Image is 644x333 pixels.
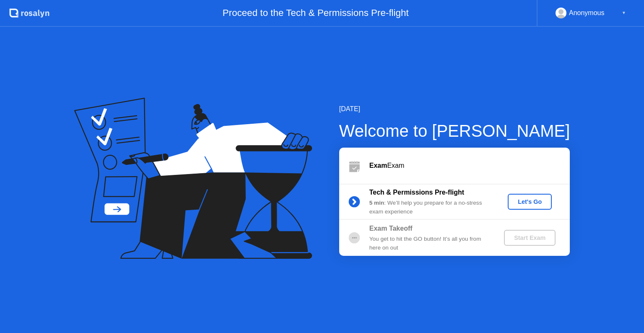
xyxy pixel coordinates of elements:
[369,162,387,169] b: Exam
[369,225,413,232] b: Exam Takeoff
[369,199,490,216] div: : We’ll help you prepare for a no-stress exam experience
[369,161,570,171] div: Exam
[339,104,570,114] div: [DATE]
[339,118,570,143] div: Welcome to [PERSON_NAME]
[508,194,552,210] button: Let's Go
[622,8,626,18] div: ▼
[369,235,490,252] div: You get to hit the GO button! It’s all you from here on out
[369,189,464,196] b: Tech & Permissions Pre-flight
[511,198,548,205] div: Let's Go
[369,200,384,206] b: 5 min
[569,8,605,18] div: Anonymous
[504,230,556,246] button: Start Exam
[507,234,552,241] div: Start Exam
